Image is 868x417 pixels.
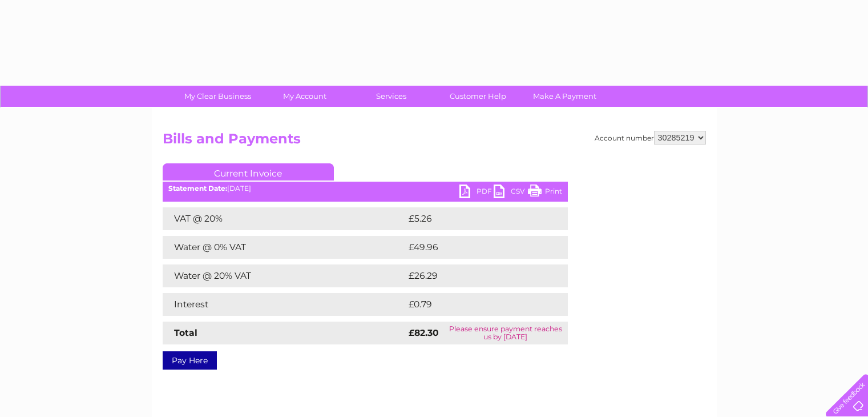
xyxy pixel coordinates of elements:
a: My Account [257,86,352,107]
a: Services [344,86,438,107]
td: £0.79 [406,293,541,316]
td: £26.29 [406,264,545,287]
a: CSV [494,185,528,201]
td: £5.26 [406,207,541,230]
td: VAT @ 20% [163,207,406,230]
a: Make A Payment [518,86,612,107]
div: [DATE] [163,185,568,193]
td: £49.96 [406,236,546,259]
a: PDF [459,185,494,201]
strong: £82.30 [409,327,439,338]
a: Customer Help [431,86,525,107]
a: Print [528,185,562,201]
h2: Bills and Payments [163,131,706,153]
b: Statement Date: [168,184,227,193]
td: Water @ 20% VAT [163,264,406,287]
td: Interest [163,293,406,316]
a: Pay Here [163,351,217,370]
strong: Total [174,327,197,338]
td: Please ensure payment reaches us by [DATE] [443,322,568,344]
a: Current Invoice [163,163,334,181]
a: My Clear Business [171,86,265,107]
td: Water @ 0% VAT [163,236,406,259]
div: Account number [595,131,706,145]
